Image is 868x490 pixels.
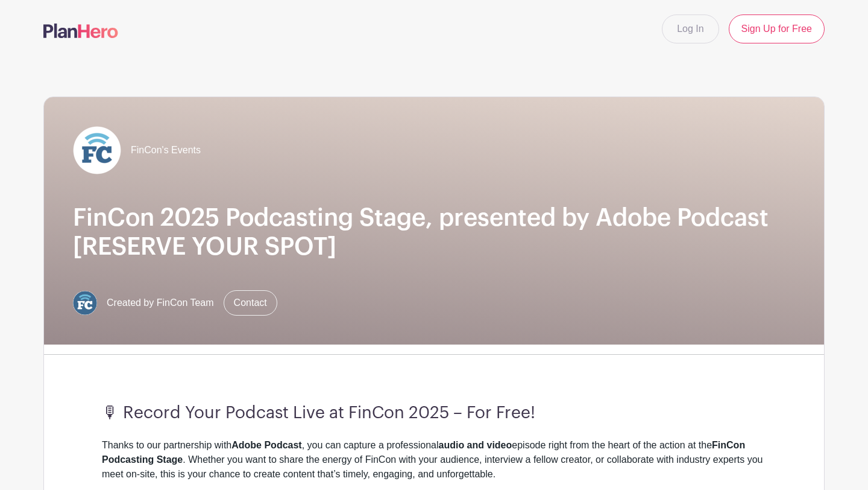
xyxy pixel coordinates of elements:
img: FC%20circle_white.png [73,126,121,174]
a: Sign Up for Free [729,14,825,43]
span: Created by FinCon Team [107,296,214,310]
a: Contact [224,290,277,316]
span: FinCon's Events [131,143,201,157]
strong: FinCon Podcasting Stage [102,440,745,465]
strong: audio and video [439,440,512,450]
h1: FinCon 2025 Podcasting Stage, presented by Adobe Podcast [RESERVE YOUR SPOT] [73,203,795,261]
img: FC%20circle.png [73,291,97,315]
img: logo-507f7623f17ff9eddc593b1ce0a138ce2505c220e1c5a4e2b4648c50719b7d32.svg [43,24,118,38]
a: Log In [662,14,719,43]
strong: Adobe Podcast [231,440,301,450]
h3: 🎙 Record Your Podcast Live at FinCon 2025 – For Free! [102,403,766,424]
